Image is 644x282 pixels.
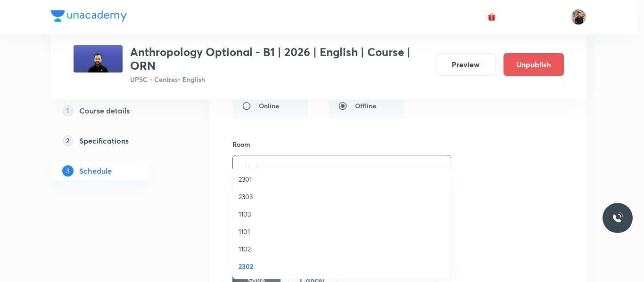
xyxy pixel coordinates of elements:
[239,174,445,184] span: 2301
[239,261,445,271] span: 2302
[239,226,445,236] span: 1101
[239,244,445,254] span: 1102
[239,209,445,219] span: 1103
[239,192,445,201] span: 2303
